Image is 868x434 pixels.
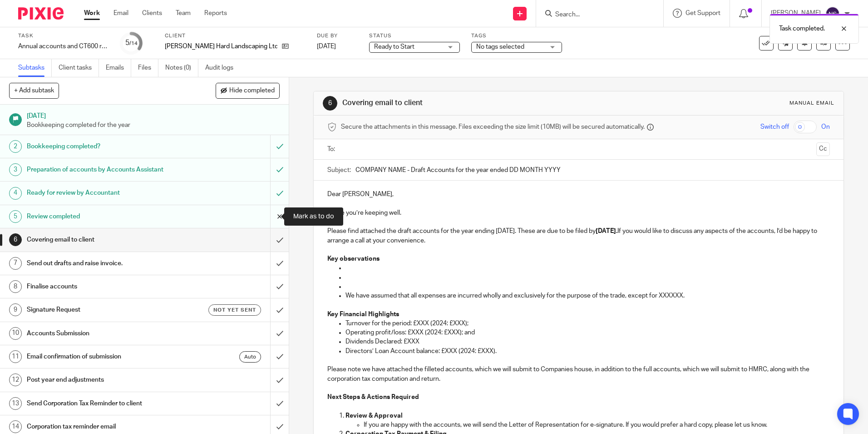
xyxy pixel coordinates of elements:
[27,210,183,223] h1: Review completed
[327,190,829,199] p: Dear [PERSON_NAME],
[9,303,22,316] div: 9
[27,303,183,317] h1: Signature Request
[825,6,840,21] img: svg%3E
[27,257,183,270] h1: Send out drafts and raise invoice.
[816,142,830,156] button: Cc
[345,291,829,300] p: We have assumed that all expenses are incurred wholly and exclusively for the purpose of the trad...
[821,122,830,131] span: On
[9,397,22,410] div: 13
[125,38,138,48] div: 5
[760,122,789,131] span: Switch off
[239,351,261,363] div: Auto
[18,42,109,51] div: Annual accounts and CT600 return - BOOKKEEPING CLIENTS
[327,394,419,400] strong: Next Steps & Actions Required
[27,163,183,177] h1: Preparation of accounts by Accounts Assistant
[205,59,240,77] a: Audit logs
[317,32,358,40] label: Due by
[9,163,22,176] div: 3
[18,7,64,20] img: Pixie
[9,83,59,98] button: + Add subtask
[27,397,183,410] h1: Send Corporation Tax Reminder to client
[476,44,524,50] span: No tags selected
[18,32,109,40] label: Task
[345,337,829,346] p: Dividends Declared: £XXX
[9,327,22,340] div: 10
[327,208,829,217] p: I hope you’re keeping well.
[341,122,645,131] span: Secure the attachments in this message. Files exceeding the size limit (10MB) will be secured aut...
[327,311,399,318] strong: Key Financial Highlights
[59,59,99,77] a: Client tasks
[327,227,829,245] p: Please find attached the draft accounts for the year ending [DATE]. These are due to be filed by ...
[374,44,414,50] span: Ready to Start
[18,59,52,77] a: Subtasks
[84,9,100,18] a: Work
[9,210,22,223] div: 5
[342,98,598,108] h1: Covering email to client
[9,420,22,433] div: 14
[789,100,834,107] div: Manual email
[369,32,460,40] label: Status
[9,187,22,200] div: 4
[27,280,183,293] h1: Finalise accounts
[9,280,22,293] div: 8
[229,87,275,95] span: Hide completed
[216,83,280,98] button: Hide completed
[138,59,158,77] a: Files
[213,306,256,314] span: Not yet sent
[204,9,227,18] a: Reports
[345,328,829,337] p: Operating profit/loss: £XXX (2024: £XXX); and
[596,228,617,234] strong: [DATE].
[327,256,380,262] strong: Key observations
[9,257,22,270] div: 7
[142,9,162,18] a: Clients
[165,42,277,51] p: [PERSON_NAME] Hard Landscaping Ltd - FFA
[27,109,280,121] h1: [DATE]
[327,145,337,154] label: To:
[779,24,825,33] p: Task completed.
[106,59,131,77] a: Emails
[129,41,138,46] small: /14
[345,319,829,328] p: Turnover for the period: £XXX (2024: £XXX);
[9,233,22,246] div: 6
[327,166,351,175] label: Subject:
[165,59,198,77] a: Notes (0)
[317,43,336,50] span: [DATE]
[27,327,183,340] h1: Accounts Submission
[345,413,403,419] strong: Review & Approval
[27,140,183,153] h1: Bookkeeping completed?
[165,32,306,40] label: Client
[9,140,22,153] div: 2
[113,9,128,18] a: Email
[323,96,337,111] div: 6
[27,350,183,363] h1: Email confirmation of submission
[9,373,22,386] div: 12
[27,186,183,200] h1: Ready for review by Accountant
[9,350,22,363] div: 11
[327,365,829,384] p: Please note we have attached the filleted accounts, which we will submit to Companies house, in a...
[27,373,183,387] h1: Post year end adjustments
[176,9,191,18] a: Team
[27,420,183,434] h1: Corporation tax reminder email
[364,420,829,429] p: If you are happy with the accounts, we will send the Letter of Representation for e-signature. If...
[27,121,280,130] p: Bookkeeping completed for the year
[345,347,829,356] p: Directors’ Loan Account balance: £XXX (2024: £XXX).
[27,233,183,247] h1: Covering email to client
